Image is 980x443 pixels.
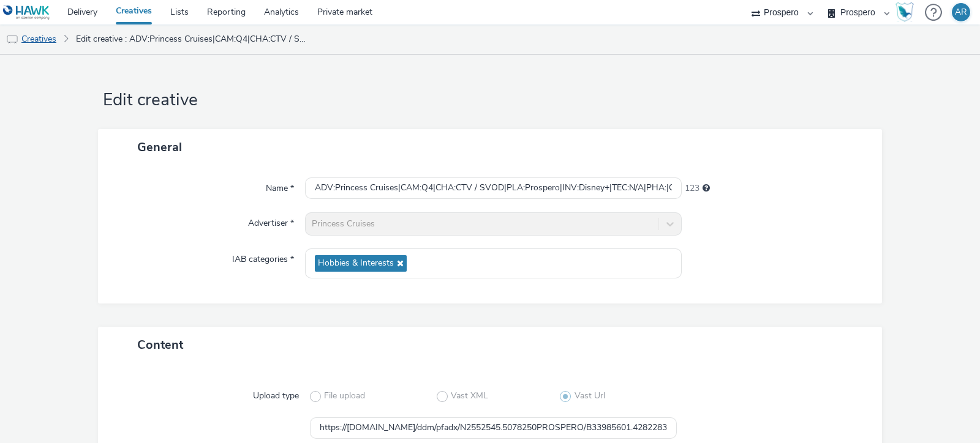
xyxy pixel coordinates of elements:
span: Vast XML [451,390,488,402]
span: Content [137,337,183,353]
img: Hawk Academy [895,2,914,22]
input: Name [305,177,682,199]
span: General [137,139,182,155]
div: AR [955,3,967,21]
a: Edit creative : ADV:Princess Cruises|CAM:Q4|CHA:CTV / SVOD|PLA:Prospero|INV:Disney+|TEC:N/A|PHA:|... [70,24,315,54]
img: undefined Logo [3,5,50,20]
label: Upload type [248,385,304,402]
a: Hawk Academy [895,2,919,22]
span: 123 [685,182,699,195]
span: Hobbies & Interests [318,258,394,269]
span: Vast Url [575,390,605,402]
label: Name * [261,177,299,195]
label: IAB categories * [227,248,299,266]
div: Maximum 255 characters [703,182,710,195]
input: Vast URL [310,417,677,439]
img: tv [6,34,18,46]
span: File upload [324,390,365,402]
label: Advertiser * [243,212,299,229]
h1: Edit creative [98,89,882,112]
